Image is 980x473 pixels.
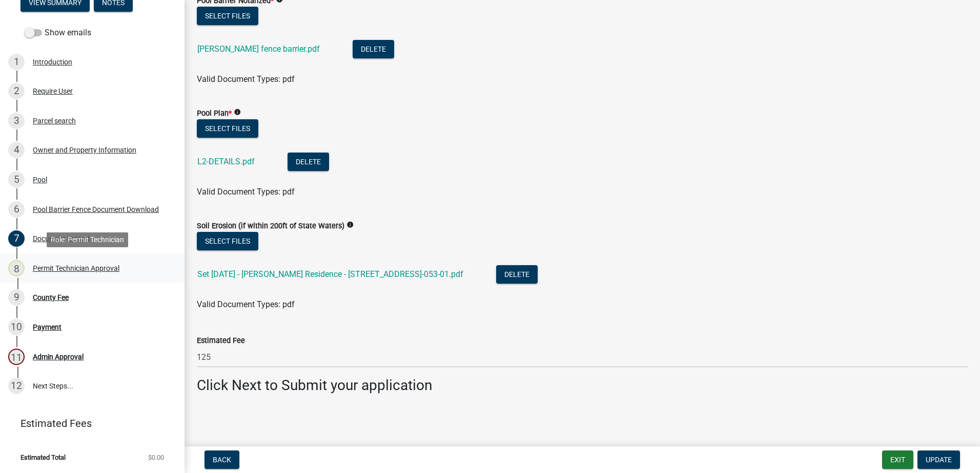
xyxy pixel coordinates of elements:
[197,299,295,309] span: Valid Document Types: pdf
[346,221,354,228] i: info
[33,324,62,331] div: Payment
[33,146,136,154] div: Owner and Property Information
[197,269,463,279] a: Set [DATE] - [PERSON_NAME] Residence - [STREET_ADDRESS]-053-01.pdf
[8,113,25,129] div: 3
[33,88,73,95] div: Require User
[8,413,168,434] a: Estimated Fees
[33,294,69,301] div: County Fee
[47,232,128,247] div: Role: Permit Technician
[353,45,394,55] wm-modal-confirm: Delete Document
[148,454,164,461] span: $0.00
[288,158,329,167] wm-modal-confirm: Delete Document
[33,117,76,124] div: Parcel search
[8,171,25,188] div: 5
[33,58,72,66] div: Introduction
[205,450,239,469] button: Back
[8,289,25,306] div: 9
[197,74,295,84] span: Valid Document Types: pdf
[25,27,91,39] label: Show emails
[213,456,231,464] span: Back
[197,187,295,197] span: Valid Document Types: pdf
[8,349,25,365] div: 11
[496,270,538,280] wm-modal-confirm: Delete Document
[8,201,25,218] div: 6
[234,109,241,116] i: info
[917,450,960,469] button: Update
[496,265,538,284] button: Delete
[288,153,329,171] button: Delete
[197,337,245,345] label: Estimated Fee
[8,230,25,247] div: 7
[33,176,47,183] div: Pool
[33,206,159,213] div: Pool Barrier Fence Document Download
[8,378,25,394] div: 12
[33,235,90,242] div: Document Upload
[882,450,913,469] button: Exit
[8,54,25,70] div: 1
[197,44,320,54] a: [PERSON_NAME] fence barrier.pdf
[197,7,258,25] button: Select files
[197,110,232,117] label: Pool Plan
[8,142,25,158] div: 4
[33,265,119,272] div: Permit Technician Approval
[197,157,255,166] a: L2-DETAILS.pdf
[8,83,25,99] div: 2
[197,119,258,138] button: Select files
[8,260,25,276] div: 8
[33,353,84,360] div: Admin Approval
[353,40,394,58] button: Delete
[8,319,25,335] div: 10
[197,232,258,250] button: Select files
[197,377,968,394] h3: Click Next to Submit your application
[926,456,952,464] span: Update
[197,223,344,230] label: Soil Erosion (if within 200ft of State Waters)
[21,454,66,461] span: Estimated Total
